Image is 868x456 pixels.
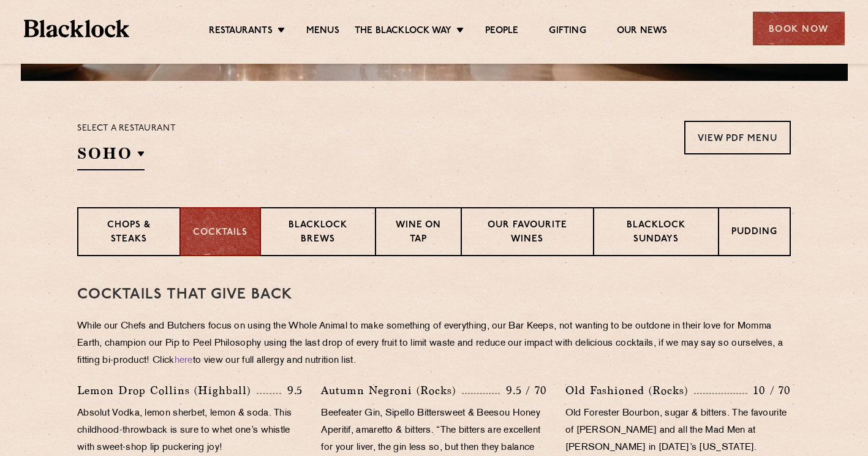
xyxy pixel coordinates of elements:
[77,382,257,399] p: Lemon Drop Collins (Highball)
[500,382,547,398] p: 9.5 / 70
[321,382,462,399] p: Autumn Negroni (Rocks)
[731,226,777,241] p: Pudding
[606,219,706,248] p: Blacklock Sundays
[209,25,273,39] a: Restaurants
[565,382,694,399] p: Old Fashioned (Rocks)
[281,382,303,398] p: 9.5
[684,121,791,154] a: View PDF Menu
[355,25,451,39] a: The Blacklock Way
[77,287,791,303] h3: Cocktails That Give Back
[388,219,448,248] p: Wine on Tap
[747,382,791,398] p: 10 / 70
[273,219,363,248] p: Blacklock Brews
[617,25,668,39] a: Our News
[77,143,145,170] h2: SOHO
[77,121,176,137] p: Select a restaurant
[24,20,130,37] img: BL_Textured_Logo-footer-cropped.svg
[306,25,339,39] a: Menus
[193,226,247,240] p: Cocktails
[753,12,845,45] div: Book Now
[474,219,580,248] p: Our favourite wines
[175,356,193,365] a: here
[91,219,167,248] p: Chops & Steaks
[549,25,586,39] a: Gifting
[77,318,791,370] p: While our Chefs and Butchers focus on using the Whole Animal to make something of everything, our...
[485,25,518,39] a: People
